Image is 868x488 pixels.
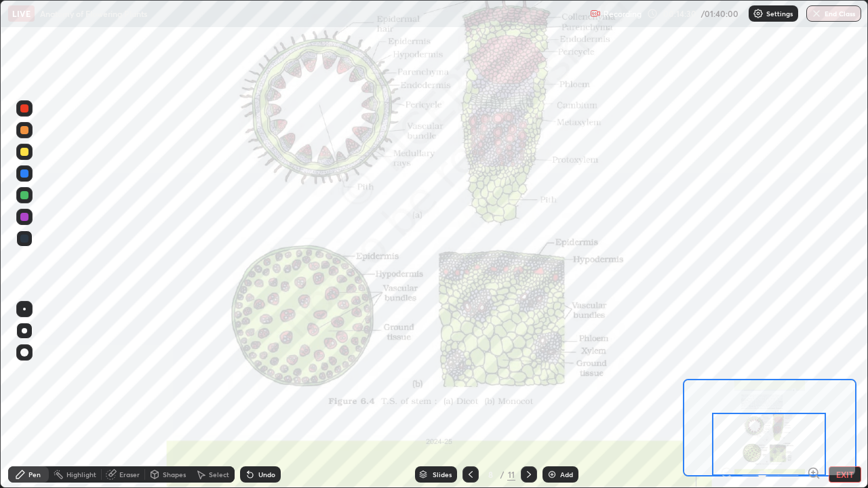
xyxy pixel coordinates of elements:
[258,471,275,478] div: Undo
[12,8,31,19] p: LIVE
[66,471,96,478] div: Highlight
[209,471,229,478] div: Select
[28,471,41,478] div: Pen
[547,469,557,480] img: add-slide-button
[753,8,764,19] img: class-settings-icons
[590,8,601,19] img: recording.375f2c34.svg
[500,470,505,479] div: /
[433,471,452,478] div: Slides
[119,471,140,478] div: Eraser
[811,8,822,19] img: end-class-cross
[560,471,573,478] div: Add
[829,466,861,483] button: EXIT
[806,5,861,22] button: End Class
[40,8,147,19] p: Anatomy of Flowering Plants
[484,470,498,479] div: 8
[766,10,793,17] p: Settings
[507,468,515,481] div: 11
[163,471,186,478] div: Shapes
[604,9,642,19] p: Recording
